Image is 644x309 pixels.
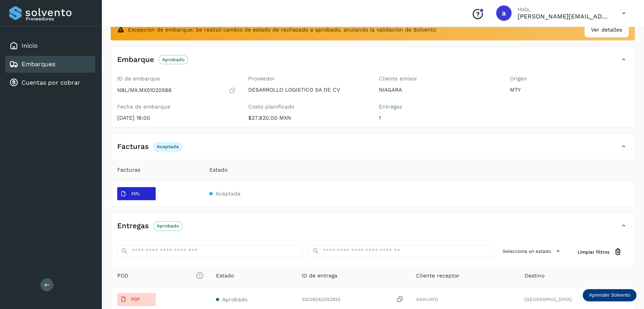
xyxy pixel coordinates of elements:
span: Destino [524,272,544,280]
a: Inicio [22,42,38,49]
p: PDF [131,297,140,302]
span: Cliente receptor [416,272,459,280]
label: Costo planificado [248,104,367,110]
p: $27,820.00 MXN [248,115,367,121]
p: DESARROLLO LOGISTICO SA DE CV [248,87,367,93]
span: ID de entrega [301,272,337,280]
h4: Facturas [117,142,149,151]
label: Proveedor [248,75,367,82]
a: Cuentas por cobrar [22,79,80,86]
label: Fecha de embarque [117,104,236,110]
p: Aprobado [162,57,184,62]
span: Facturas [117,166,140,174]
button: PDF [117,293,156,306]
p: [DATE] 18:00 [117,115,236,121]
span: POD [117,272,204,280]
label: Entregas [379,104,498,110]
div: Embarques [5,56,95,73]
div: Aprender Solvento [583,289,636,301]
div: EntregasAprobado [111,219,634,239]
button: XML [117,187,156,200]
p: Aprobado [157,223,179,229]
div: Cuentas por cobrar [5,74,95,91]
h4: Embarque [117,55,154,64]
span: Estado [216,272,234,280]
p: NBL/MX.MX51020586 [117,87,172,94]
p: NIAGARA [379,87,498,93]
div: Inicio [5,37,95,54]
div: FacturasAceptada [111,140,634,159]
h4: Entregas [117,222,149,230]
span: Aceptada [216,190,241,197]
p: Aprender Solvento [589,292,630,298]
p: Aceptada [157,144,179,149]
span: Aprobado [222,296,247,302]
span: Excepción de embarque: Se realizó cambio de estado de rechazado a aprobado, anulando la validació... [128,26,436,34]
p: arturo.garcia@solistica.com [518,13,610,20]
button: Selecciona un estado [500,245,565,257]
p: 1 [379,115,498,121]
button: Limpiar filtros [571,245,628,259]
p: MTY [510,87,629,93]
div: EmbarqueAprobado [111,53,634,72]
p: XML [131,191,140,196]
p: Hola, [518,6,610,13]
span: Estado [209,166,227,174]
div: 2552824|2552825 [301,296,403,304]
label: ID de embarque [117,75,236,82]
label: Cliente emisor [379,75,498,82]
span: Limpiar filtros [578,249,609,256]
span: Ver detalles [591,26,622,34]
p: Proveedores [26,16,92,22]
label: Origen [510,75,629,82]
a: Embarques [22,60,55,68]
